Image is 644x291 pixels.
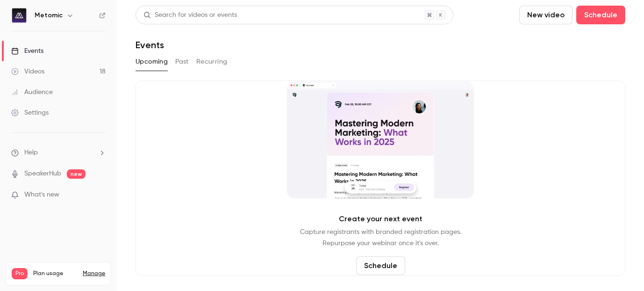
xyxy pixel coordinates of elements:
button: New video [519,6,572,24]
button: Schedule [356,256,405,275]
div: Settings [11,108,49,117]
div: Audience [11,87,53,97]
span: new [67,169,86,179]
button: Recurring [196,54,228,69]
span: Pro [12,268,28,279]
a: Manage [83,270,105,277]
span: Help [24,148,38,158]
h1: Events [136,39,164,51]
button: Past [175,54,189,69]
li: help-dropdown-opener [11,148,106,158]
div: Events [11,46,43,56]
p: Capture registrants with branded registration pages. Repurpose your webinar once it's over. [300,226,461,249]
div: Search for videos or events [143,10,237,20]
p: Create your next event [339,213,422,225]
iframe: Noticeable Trigger [94,191,106,199]
a: SpeakerHub [24,169,61,179]
img: Metomic [12,8,27,23]
span: What's new [24,190,59,200]
button: Schedule [576,6,625,24]
button: Upcoming [136,54,168,69]
div: Videos [11,67,44,76]
h6: Metomic [35,11,63,20]
span: Plan usage [33,270,77,277]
